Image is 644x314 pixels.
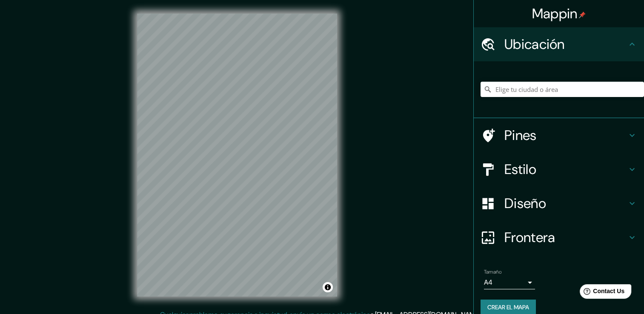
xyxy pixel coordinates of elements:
[474,152,644,186] div: Estilo
[137,14,337,297] canvas: Mapa
[323,282,333,292] button: Alternar atribución
[484,268,501,276] label: Tamaño
[504,195,627,212] h4: Diseño
[474,27,644,61] div: Ubicación
[579,11,586,18] img: pin-icon.png
[504,161,627,178] h4: Estilo
[487,302,529,313] font: Crear el mapa
[532,5,578,23] font: Mappin
[474,118,644,152] div: Pines
[568,281,635,305] iframe: Help widget launcher
[474,186,644,220] div: Diseño
[504,229,627,246] h4: Frontera
[484,276,535,289] div: A4
[474,220,644,254] div: Frontera
[504,127,627,144] h4: Pines
[481,82,644,97] input: Elige tu ciudad o área
[504,36,627,53] h4: Ubicación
